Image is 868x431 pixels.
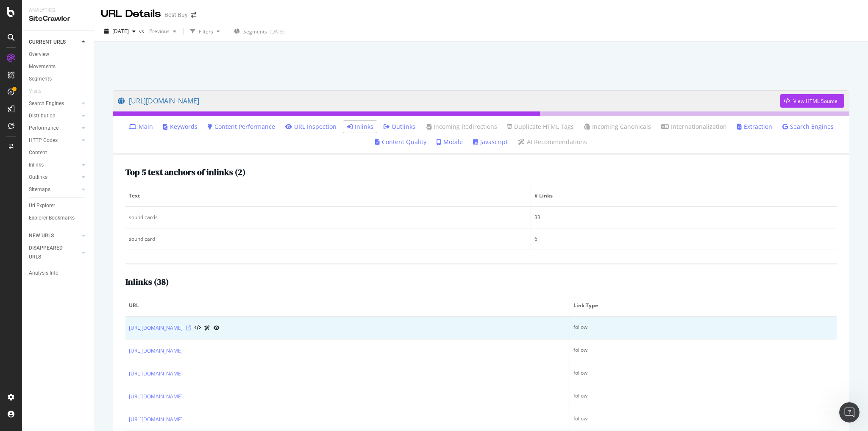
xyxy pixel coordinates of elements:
[29,161,79,170] a: Inlinks
[101,25,139,38] button: [DATE]
[129,122,153,131] a: Main
[29,269,88,278] a: Analysis Info
[195,325,201,331] button: View HTML Source
[570,362,837,385] td: follow
[29,111,56,120] div: Distribution
[29,62,56,71] div: Movements
[164,11,188,19] div: Best Buy
[112,28,129,35] span: 2025 Aug. 12th
[29,269,58,278] div: Analysis Info
[29,111,79,120] a: Distribution
[534,214,833,221] div: 33
[347,122,373,131] a: Inlinks
[129,392,183,401] a: [URL][DOMAIN_NAME]
[29,214,88,222] a: Explorer Bookmarks
[29,136,58,145] div: HTTP Codes
[204,323,210,332] a: AI Url Details
[29,38,66,47] div: CURRENT URLS
[29,148,47,157] div: Content
[29,50,49,59] div: Overview
[570,339,837,362] td: follow
[29,161,44,170] div: Inlinks
[534,192,831,200] span: # Links
[584,122,651,131] a: Incoming Canonicals
[129,192,525,200] span: Text
[29,244,72,261] div: DISAPPEARED URLS
[163,122,198,131] a: Keywords
[29,185,50,194] div: Sitemaps
[231,25,288,38] button: Segments[DATE]
[793,97,837,105] div: View HTML Source
[129,235,527,243] div: sound card
[29,124,58,133] div: Performance
[473,138,508,146] a: Javascript
[384,122,415,131] a: Outlinks
[437,138,463,146] a: Mobile
[129,370,183,378] a: [URL][DOMAIN_NAME]
[507,122,574,131] a: Duplicate HTML Tags
[243,28,267,35] span: Segments
[214,323,220,332] a: URL Inspection
[29,14,87,24] div: SiteCrawler
[29,75,52,83] div: Segments
[29,214,75,222] div: Explorer Bookmarks
[146,25,180,38] button: Previous
[29,75,88,83] a: Segments
[125,277,169,286] h2: Inlinks ( 38 )
[573,302,831,309] span: Link Type
[29,62,88,71] a: Movements
[129,214,527,221] div: sound cards
[661,122,727,131] a: Internationalization
[129,324,183,332] a: [URL][DOMAIN_NAME]
[129,302,564,309] span: URL
[839,402,860,423] iframe: Intercom live chat
[570,408,837,431] td: follow
[129,347,183,355] a: [URL][DOMAIN_NAME]
[191,12,196,18] div: arrow-right-arrow-left
[101,7,161,21] div: URL Details
[199,28,213,35] div: Filters
[187,25,223,38] button: Filters
[570,317,837,339] td: follow
[29,87,50,96] a: Visits
[29,244,79,261] a: DISAPPEARED URLS
[426,122,497,131] a: Incoming Redirections
[29,148,88,157] a: Content
[29,201,55,210] div: Url Explorer
[29,201,88,210] a: Url Explorer
[518,138,587,146] a: AI Recommendations
[146,28,170,35] span: Previous
[534,235,833,243] div: 6
[29,99,79,108] a: Search Engines
[285,122,337,131] a: URL Inspection
[737,122,772,131] a: Extraction
[125,167,245,177] h2: Top 5 text anchors of inlinks ( 2 )
[139,28,146,35] span: vs
[29,173,79,182] a: Outlinks
[29,7,87,14] div: Analytics
[375,138,426,146] a: Content Quality
[208,122,275,131] a: Content Performance
[29,136,79,145] a: HTTP Codes
[780,94,844,108] button: View HTML Source
[29,124,79,133] a: Performance
[29,185,79,194] a: Sitemaps
[782,122,834,131] a: Search Engines
[186,325,191,331] a: Visit Online Page
[270,28,285,35] div: [DATE]
[29,87,42,96] div: Visits
[29,173,47,182] div: Outlinks
[29,50,88,59] a: Overview
[29,231,79,240] a: NEW URLS
[118,90,780,111] a: [URL][DOMAIN_NAME]
[570,385,837,408] td: follow
[129,415,183,424] a: [URL][DOMAIN_NAME]
[29,99,64,108] div: Search Engines
[29,231,54,240] div: NEW URLS
[29,38,79,47] a: CURRENT URLS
